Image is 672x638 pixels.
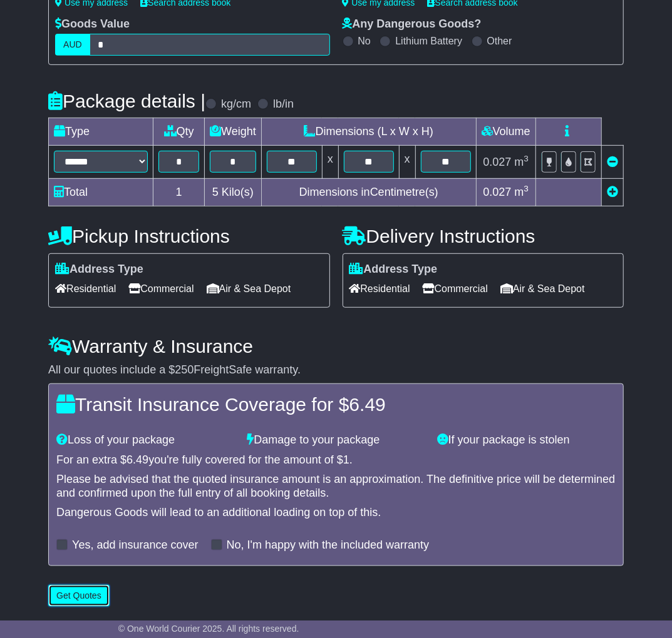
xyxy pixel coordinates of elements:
[128,279,194,298] span: Commercial
[395,35,462,47] label: Lithium Battery
[349,279,410,298] span: Residential
[343,226,624,246] h4: Delivery Instructions
[273,98,294,111] label: lb/in
[50,433,240,447] div: Loss of your package
[240,433,431,447] div: Damage to your package
[55,18,130,31] label: Goods Value
[72,539,198,552] label: Yes, add insurance cover
[48,363,624,377] div: All our quotes include a $ FreightSafe warranty.
[261,178,476,206] td: Dimensions in Centimetre(s)
[56,473,616,500] div: Please be advised that the quoted insurance amount is an approximation. The definitive price will...
[153,178,205,206] td: 1
[515,156,529,168] span: m
[349,394,386,415] span: 6.49
[48,226,329,246] h4: Pickup Instructions
[55,279,116,298] span: Residential
[349,263,438,276] label: Address Type
[483,156,512,168] span: 0.027
[423,279,488,298] span: Commercial
[607,186,618,198] a: Add new item
[118,624,299,634] span: © One World Courier 2025. All rights reserved.
[524,184,529,193] sup: 3
[221,98,251,111] label: kg/cm
[261,118,476,146] td: Dimensions (L x W x H)
[55,263,143,276] label: Address Type
[49,178,153,206] td: Total
[607,156,618,168] a: Remove this item
[56,453,616,467] div: For an extra $ you're fully covered for the amount of $ .
[476,118,535,146] td: Volume
[343,453,349,466] span: 1
[399,146,415,178] td: x
[55,34,90,56] label: AUD
[48,91,205,111] h4: Package details |
[205,178,262,206] td: Kilo(s)
[153,118,205,146] td: Qty
[515,186,529,198] span: m
[524,154,529,163] sup: 3
[205,118,262,146] td: Weight
[207,279,291,298] span: Air & Sea Depot
[500,279,585,298] span: Air & Sea Depot
[175,363,194,376] span: 250
[487,35,512,47] label: Other
[212,186,219,198] span: 5
[227,539,430,552] label: No, I'm happy with the included warranty
[49,118,153,146] td: Type
[343,18,482,31] label: Any Dangerous Goods?
[322,146,338,178] td: x
[48,336,624,357] h4: Warranty & Insurance
[56,394,616,415] h4: Transit Insurance Coverage for $
[432,433,622,447] div: If your package is stolen
[127,453,148,466] span: 6.49
[483,186,512,198] span: 0.027
[358,35,371,47] label: No
[48,585,110,607] button: Get Quotes
[56,506,616,520] div: Dangerous Goods will lead to an additional loading on top of this.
